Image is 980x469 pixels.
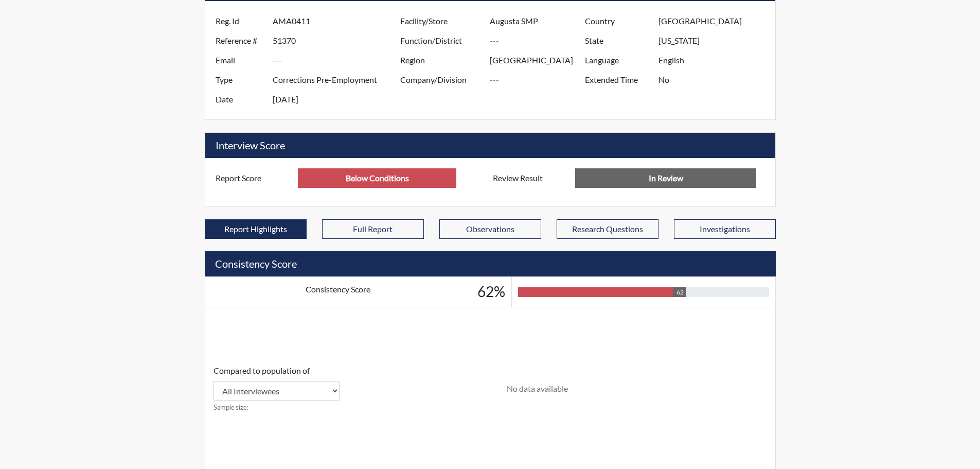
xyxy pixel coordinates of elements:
[673,287,686,297] div: 62
[208,11,273,31] label: Reg. Id
[575,168,756,188] input: No Decision
[273,70,403,90] input: ---
[208,31,273,50] label: Reference #
[507,383,568,395] p: No data available
[322,219,424,239] button: Full Report
[658,70,772,90] input: ---
[658,11,772,31] input: ---
[393,50,490,70] label: Region
[273,11,403,31] input: ---
[208,168,298,188] label: Report Score
[557,219,658,239] button: Research Questions
[205,133,775,158] h5: Interview Score
[658,50,772,70] input: ---
[205,251,776,276] h5: Consistency Score
[213,364,340,412] div: Consistency Score comparison among population
[208,50,273,70] label: Email
[213,364,310,377] label: Compared to population of
[577,31,658,50] label: State
[490,31,587,50] input: ---
[439,219,541,239] button: Observations
[674,219,776,239] button: Investigations
[393,70,490,90] label: Company/Division
[658,31,772,50] input: ---
[273,50,403,70] input: ---
[208,70,273,90] label: Type
[490,11,587,31] input: ---
[213,403,340,412] small: Sample size:
[577,11,658,31] label: Country
[577,50,658,70] label: Language
[273,90,403,109] input: ---
[393,31,490,50] label: Function/District
[477,283,505,301] h3: 62%
[298,168,456,188] input: ---
[490,70,587,90] input: ---
[577,70,658,90] label: Extended Time
[485,168,576,188] label: Review Result
[393,11,490,31] label: Facility/Store
[205,219,307,239] button: Report Highlights
[208,90,273,109] label: Date
[273,31,403,50] input: ---
[490,50,587,70] input: ---
[205,277,471,307] td: Consistency Score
